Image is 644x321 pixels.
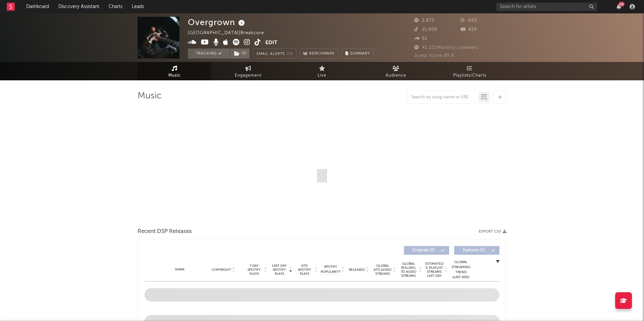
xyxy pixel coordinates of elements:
div: Name [158,267,202,272]
span: Global Rolling 7D Audio Streams [399,262,418,278]
span: Benchmark [309,50,335,58]
span: Last Day Spotify Plays [270,264,288,276]
span: Music [168,72,181,80]
em: On [286,52,293,56]
a: Audience [359,62,433,80]
span: Engagement [235,72,262,80]
div: [GEOGRAPHIC_DATA] | Breakcore [188,29,272,37]
div: Global Streaming Trend (Last 60D) [451,260,471,280]
span: Spotify Popularity [321,264,340,274]
span: 52 [414,36,427,41]
button: Export CSV [479,230,506,234]
span: Global ATD Audio Streams [373,264,392,276]
button: 94 [616,4,621,9]
span: 21,900 [414,27,437,32]
a: Engagement [211,62,285,80]
span: 2,872 [414,18,434,23]
div: Overgrown [188,17,247,28]
span: Jump Score: 89.8 [414,54,454,58]
span: Live [318,72,326,80]
span: Playlists/Charts [453,72,486,80]
button: Summary [342,49,374,59]
span: 663 [461,18,477,23]
span: Audience [386,72,406,80]
span: 42,332 Monthly Listeners [414,46,478,50]
a: Live [285,62,359,80]
span: ATD Spotify Plays [296,264,313,276]
input: Search by song name or URL [408,95,479,100]
button: (2) [230,49,250,59]
span: Features ( 0 ) [459,248,489,252]
button: Email AlertsOn [253,49,297,59]
a: Music [138,62,211,80]
button: Tracking [188,49,230,59]
span: Copyright [212,268,231,272]
span: ( 2 ) [230,49,250,59]
a: Playlists/Charts [433,62,506,80]
div: 94 [619,2,625,7]
span: Summary [350,52,370,56]
input: Search for artists [496,3,597,11]
button: Edit [265,39,277,47]
span: 7 Day Spotify Plays [245,264,263,276]
button: Features(0) [454,246,499,255]
span: Originals ( 0 ) [408,248,439,252]
button: Originals(0) [404,246,449,255]
span: Recent DSP Releases [138,228,192,236]
a: Benchmark [300,49,338,59]
span: Released [349,268,365,272]
span: Estimated % Playlist Streams Last Day [425,262,443,278]
span: 459 [461,27,477,32]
